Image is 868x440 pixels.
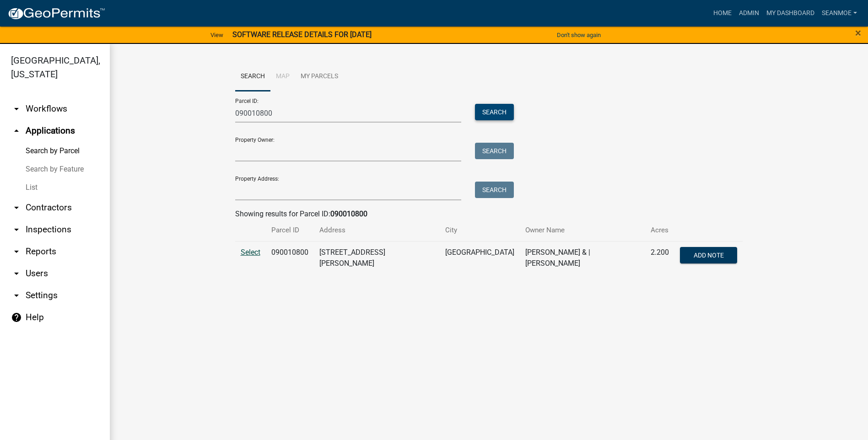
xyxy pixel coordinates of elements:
[11,224,22,235] i: arrow_drop_down
[694,251,724,258] span: Add Note
[295,62,344,91] a: My Parcels
[11,312,22,323] i: help
[735,5,763,22] a: Admin
[855,27,861,38] button: Close
[475,182,514,198] button: Search
[855,27,861,39] span: ×
[440,220,520,241] th: City
[680,247,737,263] button: Add Note
[11,125,22,136] i: arrow_drop_up
[475,104,514,120] button: Search
[763,5,818,22] a: My Dashboard
[11,246,22,257] i: arrow_drop_down
[314,220,440,241] th: Address
[520,220,646,241] th: Owner Name
[11,103,22,114] i: arrow_drop_down
[553,27,604,43] button: Don't show again
[241,248,260,257] a: Select
[710,5,735,22] a: Home
[330,209,367,218] strong: 090010800
[314,241,440,274] td: [STREET_ADDRESS][PERSON_NAME]
[11,290,22,301] i: arrow_drop_down
[645,220,674,241] th: Acres
[232,30,372,39] strong: SOFTWARE RELEASE DETAILS FOR [DATE]
[235,62,270,91] a: Search
[207,27,227,43] a: View
[520,241,646,274] td: [PERSON_NAME] & | [PERSON_NAME]
[235,209,743,220] div: Showing results for Parcel ID:
[475,143,514,159] button: Search
[818,5,861,22] a: SeanMoe
[266,241,314,274] td: 090010800
[266,220,314,241] th: Parcel ID
[440,241,520,274] td: [GEOGRAPHIC_DATA]
[11,268,22,279] i: arrow_drop_down
[11,202,22,213] i: arrow_drop_down
[645,241,674,274] td: 2.200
